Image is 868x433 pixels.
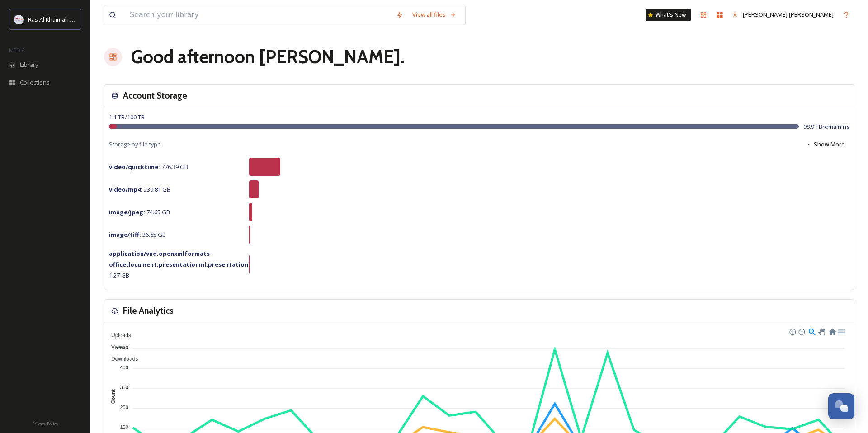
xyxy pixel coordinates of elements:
span: Downloads [104,356,138,362]
span: 1.27 GB [109,249,250,279]
a: [PERSON_NAME] [PERSON_NAME] [728,6,838,24]
a: Privacy Policy [32,418,58,428]
div: Zoom In [789,328,795,334]
strong: image/tiff : [109,231,141,239]
tspan: 400 [120,365,128,370]
span: MEDIA [9,47,25,53]
button: Show More [802,136,849,153]
span: Storage by file type [109,140,161,149]
span: Library [20,61,38,69]
strong: video/mp4 : [109,185,142,193]
tspan: 100 [120,424,128,430]
span: 36.65 GB [109,231,166,239]
tspan: 300 [120,385,128,390]
text: Count [110,389,116,404]
span: 98.9 TB remaining [803,122,849,131]
tspan: 500 [120,344,128,350]
span: [PERSON_NAME] [PERSON_NAME] [743,10,834,19]
span: Ras Al Khaimah Tourism Development Authority [28,15,156,24]
button: Open Chat [828,393,854,419]
span: Views [104,344,126,350]
div: Zoom Out [798,328,804,334]
tspan: 200 [120,405,128,410]
span: Uploads [104,332,131,339]
strong: video/quicktime : [109,163,160,171]
div: Reset Zoom [828,327,836,335]
strong: image/jpeg : [109,208,145,216]
h3: Account Storage [123,89,187,102]
h3: File Analytics [123,304,174,317]
a: What's New [646,9,691,21]
span: Privacy Policy [32,421,58,427]
div: Menu [837,327,845,335]
h1: Good afternoon [PERSON_NAME] . [131,43,405,71]
div: Panning [818,329,824,334]
div: Selection Zoom [808,327,816,335]
span: Collections [20,78,50,87]
input: Search your library [125,5,392,25]
span: 1.1 TB / 100 TB [109,113,145,121]
span: 230.81 GB [109,185,170,193]
img: Logo_RAKTDA_RGB-01.png [14,15,24,24]
span: 776.39 GB [109,163,188,171]
a: View all files [408,6,461,24]
span: 74.65 GB [109,208,170,216]
strong: application/vnd.openxmlformats-officedocument.presentationml.presentation : [109,249,250,268]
